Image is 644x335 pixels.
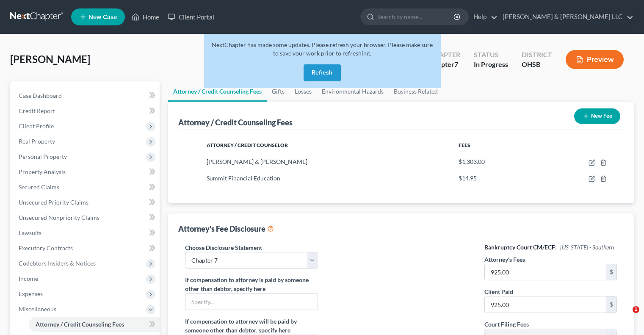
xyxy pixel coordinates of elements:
[178,224,274,234] div: Attorney's Fee Disclosure
[469,9,498,25] a: Help
[36,321,124,328] span: Attorney / Credit Counseling Fees
[19,199,88,206] span: Unsecured Priority Claims
[474,60,508,69] div: In Progress
[127,9,163,25] a: Home
[178,117,293,127] div: Attorney / Credit Counseling Fees
[19,153,67,160] span: Personal Property
[29,317,160,332] a: Attorney / Credit Counseling Fees
[12,180,160,195] a: Secured Claims
[207,142,288,148] span: Attorney / Credit Counselor
[474,50,508,60] div: Status
[19,168,66,175] span: Property Analysis
[566,50,624,69] button: Preview
[484,320,529,329] label: Court Filing Fees
[19,122,54,130] span: Client Profile
[12,88,160,103] a: Case Dashboard
[522,60,552,69] div: OHSB
[185,275,318,293] label: If compensation to attorney is paid by someone other than debtor, specify here
[185,243,262,252] label: Choose Disclosure Statement
[12,164,160,180] a: Property Analysis
[19,290,43,297] span: Expenses
[459,142,470,148] span: Fees
[454,60,458,68] span: 7
[560,244,614,251] span: [US_STATE] - Southern
[485,264,606,280] input: 0.00
[429,50,460,60] div: Chapter
[498,9,633,25] a: [PERSON_NAME] & [PERSON_NAME] LLC
[19,275,38,282] span: Income
[484,243,617,252] h6: Bankruptcy Court CM/ECF:
[19,107,55,114] span: Credit Report
[88,14,117,20] span: New Case
[185,317,318,335] label: If compensation to attorney will be paid by someone other than debtor, specify here
[484,287,513,296] label: Client Paid
[633,306,639,313] span: 1
[459,174,477,182] span: $14.95
[574,108,620,124] button: New Fee
[12,241,160,256] a: Executory Contracts
[377,9,455,25] input: Search by name...
[12,225,160,241] a: Lawsuits
[212,41,433,57] span: NextChapter has made some updates. Please refresh your browser. Please make sure to save your wor...
[19,92,62,99] span: Case Dashboard
[485,296,606,313] input: 0.00
[12,195,160,210] a: Unsecured Priority Claims
[19,229,41,236] span: Lawsuits
[12,210,160,225] a: Unsecured Nonpriority Claims
[10,53,90,65] span: [PERSON_NAME]
[459,158,485,165] span: $1,303.00
[19,244,73,252] span: Executory Contracts
[207,158,307,165] span: [PERSON_NAME] & [PERSON_NAME]
[12,103,160,119] a: Credit Report
[185,293,317,310] input: Specify...
[606,296,616,313] div: $
[304,64,341,81] button: Refresh
[163,9,218,25] a: Client Portal
[19,214,100,221] span: Unsecured Nonpriority Claims
[19,183,59,191] span: Secured Claims
[484,255,525,264] label: Attorney's Fees
[19,260,96,267] span: Codebtors Insiders & Notices
[615,306,636,327] iframe: Intercom live chat
[19,305,56,313] span: Miscellaneous
[522,50,552,60] div: District
[19,138,55,145] span: Real Property
[606,264,616,280] div: $
[207,174,280,182] span: Summit Financial Education
[429,60,460,69] div: Chapter
[168,81,267,102] a: Attorney / Credit Counseling Fees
